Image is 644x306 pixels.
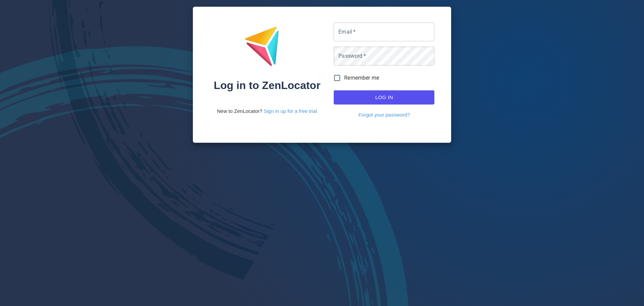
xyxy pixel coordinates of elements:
[214,80,320,91] div: Log in to ZenLocator
[359,111,410,118] a: Forgot your password?
[341,93,427,102] span: Log In
[217,107,317,115] div: New to ZenLocator?
[334,23,434,41] input: name@company.com
[264,108,317,114] a: Sign in up for a free trial
[334,90,434,104] button: Log In
[344,74,379,82] span: Remember me
[245,26,289,72] img: ZenLocator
